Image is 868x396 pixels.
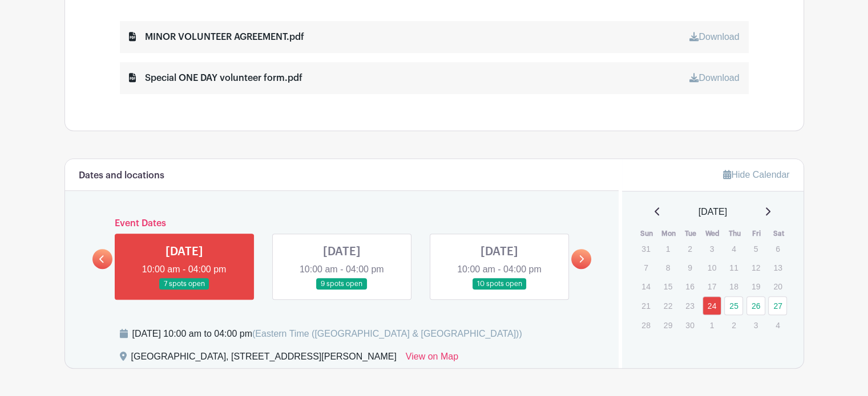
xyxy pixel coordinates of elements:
[724,296,743,315] a: 25
[659,277,677,295] p: 15
[768,228,790,239] th: Sat
[132,327,522,341] div: [DATE] 10:00 am to 04:00 pm
[659,297,677,315] p: 22
[703,259,721,276] p: 10
[680,297,699,315] p: 23
[768,277,787,295] p: 20
[131,350,397,368] div: [GEOGRAPHIC_DATA], [STREET_ADDRESS][PERSON_NAME]
[746,240,765,258] p: 5
[636,316,655,334] p: 28
[746,277,765,295] p: 19
[724,228,746,239] th: Thu
[703,240,721,258] p: 3
[680,316,699,334] p: 30
[659,240,677,258] p: 1
[636,240,655,258] p: 31
[680,259,699,276] p: 9
[680,228,702,239] th: Tue
[746,259,765,276] p: 12
[252,329,522,338] span: (Eastern Time ([GEOGRAPHIC_DATA] & [GEOGRAPHIC_DATA]))
[689,32,739,42] a: Download
[129,30,304,44] div: MINOR VOLUNTEER AGREEMENT.pdf
[680,277,699,295] p: 16
[406,350,458,368] a: View on Map
[659,316,677,334] p: 29
[680,240,699,258] p: 2
[659,259,677,276] p: 8
[703,277,721,295] p: 17
[746,228,768,239] th: Fri
[724,277,743,295] p: 18
[699,205,727,219] span: [DATE]
[768,259,787,276] p: 13
[689,73,739,83] a: Download
[636,228,658,239] th: Sun
[636,259,655,276] p: 7
[658,228,680,239] th: Mon
[636,297,655,315] p: 21
[723,170,789,179] a: Hide Calendar
[636,277,655,295] p: 14
[724,316,743,334] p: 2
[79,170,164,181] h6: Dates and locations
[702,228,724,239] th: Wed
[112,218,572,229] h6: Event Dates
[703,316,721,334] p: 1
[724,240,743,258] p: 4
[746,316,765,334] p: 3
[768,316,787,334] p: 4
[746,296,765,315] a: 26
[724,259,743,276] p: 11
[768,240,787,258] p: 6
[768,296,787,315] a: 27
[703,296,721,315] a: 24
[129,71,302,85] div: Special ONE DAY volunteer form.pdf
